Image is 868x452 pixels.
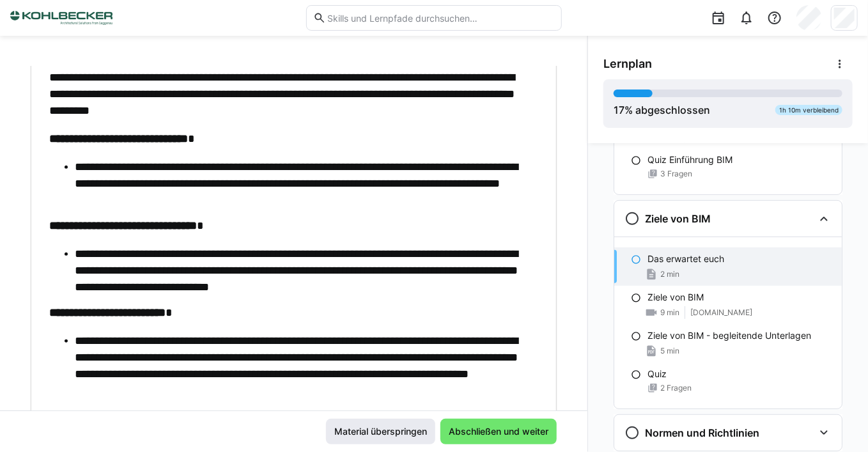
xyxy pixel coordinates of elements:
[645,426,759,439] h3: Normen und Richtlinien
[614,102,710,118] div: % abgeschlossen
[660,346,679,356] span: 5 min
[326,12,555,24] input: Skills und Lernpfade durchsuchen…
[603,57,652,71] span: Lernplan
[326,419,435,444] button: Material überspringen
[647,253,724,265] p: Das erwartet euch
[614,104,624,116] span: 17
[647,291,704,304] p: Ziele von BIM
[332,425,429,438] span: Material überspringen
[775,105,842,115] div: 1h 10m verbleibend
[440,419,557,444] button: Abschließen und weiter
[647,329,811,342] p: Ziele von BIM - begleitende Unterlagen
[647,153,732,166] p: Quiz Einführung BIM
[660,383,692,393] span: 2 Fragen
[645,212,711,225] h3: Ziele von BIM
[690,308,752,318] span: [DOMAIN_NAME]
[660,169,692,179] span: 3 Fragen
[647,368,667,380] p: Quiz
[447,425,550,438] span: Abschließen und weiter
[660,269,679,279] span: 2 min
[660,308,679,318] span: 9 min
